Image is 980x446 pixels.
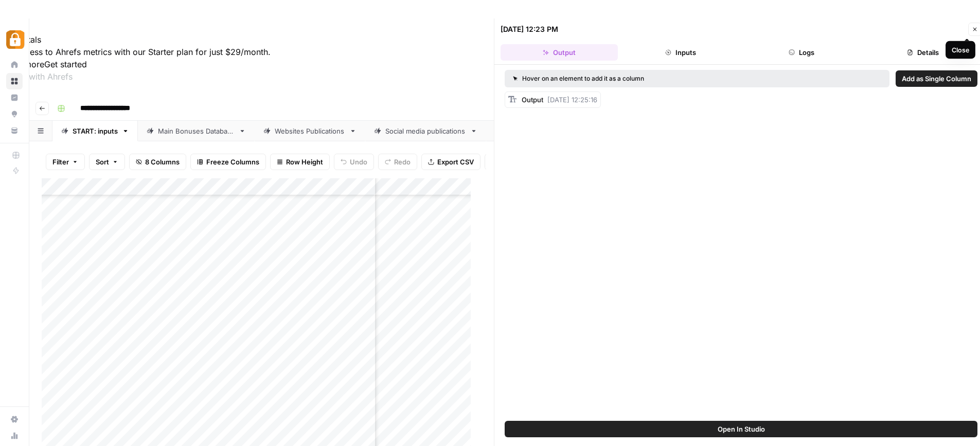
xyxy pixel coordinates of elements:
[334,154,374,170] button: Undo
[365,121,486,141] a: Social media publications
[145,157,180,167] span: 8 Columns
[437,157,474,167] span: Export CSV
[46,154,85,170] button: Filter
[952,45,970,54] div: Close
[255,121,365,141] a: Websites Publications
[501,24,558,34] div: [DATE] 12:23 PM
[158,126,235,136] div: Main Bonuses Database
[138,121,255,141] a: Main Bonuses Database
[190,154,266,170] button: Freeze Columns
[902,73,971,84] span: Add as Single Column
[275,126,345,136] div: Websites Publications
[270,154,330,170] button: Row Height
[547,96,597,104] span: [DATE] 12:25:16
[6,411,23,428] a: Settings
[743,44,861,61] button: Logs
[44,58,87,70] button: Get started
[421,154,480,170] button: Export CSV
[394,157,411,167] span: Redo
[129,154,186,170] button: 8 Columns
[6,106,23,122] a: Opportunities
[378,154,417,170] button: Redo
[6,122,23,139] a: Your Data
[896,70,977,87] button: Add as Single Column
[385,126,466,136] div: Social media publications
[89,154,125,170] button: Sort
[486,121,628,141] a: another grid: extracted sources
[501,44,618,61] button: Output
[622,44,739,61] button: Inputs
[96,157,109,167] span: Sort
[73,126,118,136] div: START: inputs
[6,89,23,106] a: Insights
[522,96,543,104] span: Output
[52,157,69,167] span: Filter
[350,157,367,167] span: Undo
[513,74,763,83] div: Hover on an element to add it as a column
[505,421,977,437] button: Open In Studio
[286,157,323,167] span: Row Height
[206,157,259,167] span: Freeze Columns
[718,424,765,434] span: Open In Studio
[52,121,138,141] a: START: inputs
[6,428,23,444] a: Usage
